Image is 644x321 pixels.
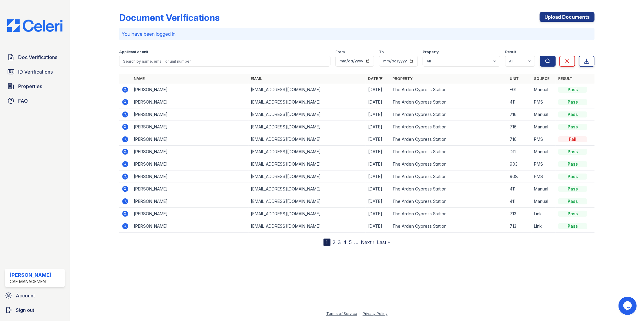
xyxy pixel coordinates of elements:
[131,183,249,195] td: [PERSON_NAME]
[131,146,249,158] td: [PERSON_NAME]
[338,239,341,245] a: 3
[558,198,587,204] div: Pass
[335,50,345,55] label: From
[558,174,587,180] div: Pass
[131,121,249,133] td: [PERSON_NAME]
[16,306,34,314] span: Sign out
[379,50,384,55] label: To
[251,76,262,81] a: Email
[366,133,390,146] td: [DATE]
[507,133,532,146] td: 716
[249,146,366,158] td: [EMAIL_ADDRESS][DOMAIN_NAME]
[532,84,556,96] td: Manual
[5,80,65,92] a: Properties
[366,96,390,108] td: [DATE]
[366,146,390,158] td: [DATE]
[5,66,65,78] a: ID Verifications
[366,121,390,133] td: [DATE]
[366,208,390,220] td: [DATE]
[390,121,507,133] td: The Arden Cypress Station
[390,170,507,183] td: The Arden Cypress Station
[507,108,532,121] td: 716
[2,304,67,316] a: Sign out
[558,149,587,155] div: Pass
[326,311,357,316] a: Terms of Service
[249,96,366,108] td: [EMAIL_ADDRESS][DOMAIN_NAME]
[131,208,249,220] td: [PERSON_NAME]
[532,183,556,195] td: Manual
[532,121,556,133] td: Manual
[390,146,507,158] td: The Arden Cypress Station
[131,108,249,121] td: [PERSON_NAME]
[558,136,587,142] div: Fail
[349,239,352,245] a: 5
[505,50,516,55] label: Result
[18,68,53,75] span: ID Verifications
[249,195,366,208] td: [EMAIL_ADDRESS][DOMAIN_NAME]
[249,183,366,195] td: [EMAIL_ADDRESS][DOMAIN_NAME]
[558,87,587,93] div: Pass
[361,239,375,245] a: Next ›
[363,311,387,316] a: Privacy Policy
[377,239,391,245] a: Last »
[131,158,249,170] td: [PERSON_NAME]
[507,208,532,220] td: 713
[507,220,532,233] td: 713
[390,208,507,220] td: The Arden Cypress Station
[558,223,587,229] div: Pass
[532,108,556,121] td: Manual
[540,12,595,22] a: Upload Documents
[366,158,390,170] td: [DATE]
[324,239,330,246] div: 1
[333,239,336,245] a: 2
[249,108,366,121] td: [EMAIL_ADDRESS][DOMAIN_NAME]
[131,195,249,208] td: [PERSON_NAME]
[507,195,532,208] td: 411
[390,133,507,146] td: The Arden Cypress Station
[249,121,366,133] td: [EMAIL_ADDRESS][DOMAIN_NAME]
[390,84,507,96] td: The Arden Cypress Station
[131,133,249,146] td: [PERSON_NAME]
[249,84,366,96] td: [EMAIL_ADDRESS][DOMAIN_NAME]
[390,108,507,121] td: The Arden Cypress Station
[534,76,549,81] a: Source
[366,195,390,208] td: [DATE]
[16,292,35,299] span: Account
[558,111,587,117] div: Pass
[507,158,532,170] td: 903
[344,239,347,245] a: 4
[131,170,249,183] td: [PERSON_NAME]
[2,19,67,32] img: CE_Logo_Blue-a8612792a0a2168367f1c8372b55b34899dd931a85d93a1a3d3e32e68fde9ad4.png
[390,158,507,170] td: The Arden Cypress Station
[366,220,390,233] td: [DATE]
[10,279,51,285] div: CAF Management
[366,84,390,96] td: [DATE]
[18,83,42,90] span: Properties
[119,12,220,23] div: Document Verifications
[390,96,507,108] td: The Arden Cypress Station
[507,146,532,158] td: D12
[532,208,556,220] td: Link
[507,183,532,195] td: 411
[354,239,359,246] span: …
[2,290,67,302] a: Account
[390,183,507,195] td: The Arden Cypress Station
[510,76,519,81] a: Unit
[507,121,532,133] td: 716
[392,76,413,81] a: Property
[18,54,57,61] span: Doc Verifications
[122,30,592,38] p: You have been logged in
[619,297,638,315] iframe: chat widget
[359,311,361,316] div: |
[249,170,366,183] td: [EMAIL_ADDRESS][DOMAIN_NAME]
[532,195,556,208] td: Manual
[558,186,587,192] div: Pass
[507,96,532,108] td: 411
[532,220,556,233] td: Link
[5,95,65,107] a: FAQ
[249,133,366,146] td: [EMAIL_ADDRESS][DOMAIN_NAME]
[558,99,587,105] div: Pass
[558,76,572,81] a: Result
[249,158,366,170] td: [EMAIL_ADDRESS][DOMAIN_NAME]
